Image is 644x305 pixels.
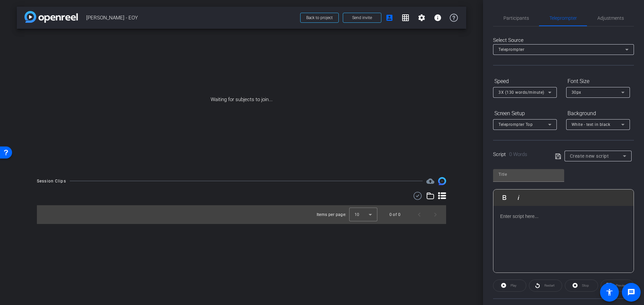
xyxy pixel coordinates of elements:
span: Back to project [306,15,333,20]
mat-icon: cloud_upload [426,177,434,185]
img: app-logo [24,11,78,23]
div: Speed [493,76,557,87]
div: Font Size [566,76,630,87]
mat-icon: account_box [385,14,393,22]
div: Screen Setup [493,108,557,119]
span: Teleprompter [498,47,524,52]
mat-icon: info [434,14,442,22]
div: Waiting for subjects to join... [17,29,466,170]
span: Teleprompter [549,16,577,20]
button: Send invite [343,13,381,23]
mat-icon: settings [418,14,426,22]
div: Select Source [493,36,634,44]
span: Destinations for your clips [426,177,434,185]
div: Background [566,108,630,119]
mat-icon: message [627,288,635,296]
button: Next page [427,207,443,223]
mat-icon: grid_on [401,14,410,22]
span: [PERSON_NAME] - EOY [86,11,296,24]
span: 30px [572,90,581,95]
span: 0 Words [509,151,527,157]
div: 0 of 0 [389,211,400,218]
div: Session Clips [37,178,66,184]
div: Items per page: [317,211,346,218]
mat-icon: accessibility [605,288,613,296]
input: Title [498,170,559,178]
span: Adjustments [597,16,624,20]
span: Teleprompter Top [498,122,533,127]
span: Create new script [570,153,609,159]
span: 3X (130 words/minute) [498,90,544,95]
div: Script [493,151,546,158]
img: Session clips [438,177,446,185]
span: White - text in black [572,122,610,127]
span: Participants [503,16,529,20]
button: Back to project [300,13,339,23]
span: Send invite [352,15,372,20]
button: Previous page [411,207,427,223]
